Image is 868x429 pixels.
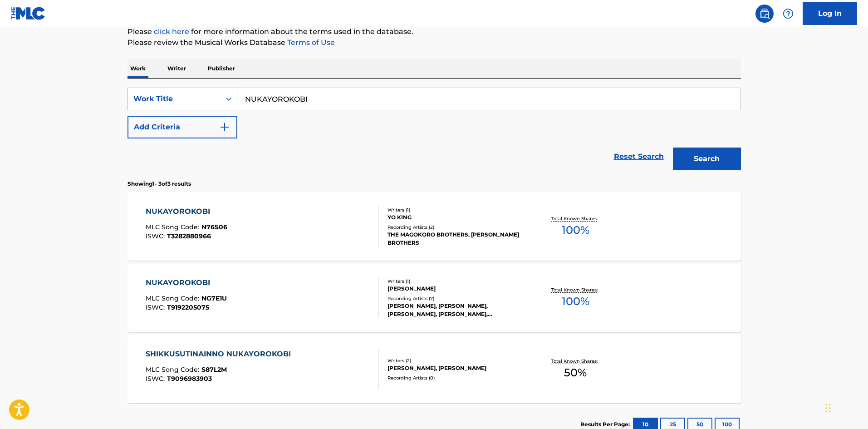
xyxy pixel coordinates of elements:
span: ISWC : [146,375,167,383]
span: 100 % [562,293,589,310]
a: Log In [803,2,857,25]
img: MLC Logo [11,7,46,20]
p: Showing 1 - 3 of 3 results [128,180,191,188]
iframe: Chat Widget [823,385,868,429]
p: Please for more information about the terms used in the database. [128,26,741,37]
span: ISWC : [146,232,167,240]
span: 100 % [562,222,589,238]
a: NUKAYOROKOBIMLC Song Code:N76S06ISWC:T3282880966Writers (1)YO KINGRecording Artists (2)THE MAGOKO... [128,192,741,261]
div: Drag [825,394,831,422]
span: NG7E1U [201,294,227,302]
div: [PERSON_NAME], [PERSON_NAME] [387,364,525,372]
button: Add Criteria [128,116,237,138]
div: [PERSON_NAME], [PERSON_NAME], [PERSON_NAME], [PERSON_NAME], [PERSON_NAME] [387,302,525,318]
span: ISWC : [146,303,167,311]
div: Work Title [133,94,215,104]
p: Publisher [205,59,238,78]
div: Recording Artists ( 7 ) [387,295,525,302]
form: Search Form [128,88,741,175]
a: NUKAYOROKOBIMLC Song Code:NG7E1UISWC:T9192205075Writers (1)[PERSON_NAME]Recording Artists (7)[PER... [128,264,741,332]
img: help [783,8,794,19]
span: T3282880966 [167,232,211,240]
div: Recording Artists ( 2 ) [387,224,525,231]
div: NUKAYOROKOBI [146,206,227,217]
div: Recording Artists ( 0 ) [387,375,525,381]
a: click here [154,27,189,36]
span: N76S06 [201,223,227,231]
span: S87L2M [201,365,227,374]
span: T9192205075 [167,303,209,311]
p: Please review the Musical Works Database [128,37,741,48]
a: Terms of Use [285,38,335,47]
div: NUKAYOROKOBI [146,277,227,288]
img: 9d2ae6d4665cec9f34b9.svg [219,122,230,133]
span: MLC Song Code : [146,294,201,302]
span: 50 % [564,365,587,381]
a: Public Search [755,5,774,23]
p: Total Known Shares: [551,358,600,365]
span: MLC Song Code : [146,365,201,374]
div: Help [779,5,797,23]
div: THE MAGOKORO BROTHERS, [PERSON_NAME] BROTHERS [387,231,525,247]
div: Writers ( 1 ) [387,278,525,285]
a: SHIKKUSUTINAINNO NUKAYOROKOBIMLC Song Code:S87L2MISWC:T9096983903Writers (2)[PERSON_NAME], [PERSO... [128,335,741,403]
div: Writers ( 2 ) [387,357,525,364]
p: Total Known Shares: [551,286,600,293]
p: Results Per Page: [580,420,632,429]
div: SHIKKUSUTINAINNO NUKAYOROKOBI [146,349,295,360]
a: Reset Search [609,147,668,167]
span: MLC Song Code : [146,223,201,231]
div: YO KING [387,213,525,222]
p: Total Known Shares: [551,215,600,222]
p: Writer [165,59,189,78]
div: Writers ( 1 ) [387,207,525,213]
div: [PERSON_NAME] [387,285,525,293]
span: T9096983903 [167,375,212,383]
img: search [759,8,770,19]
p: Work [128,59,148,78]
button: Search [673,148,741,170]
